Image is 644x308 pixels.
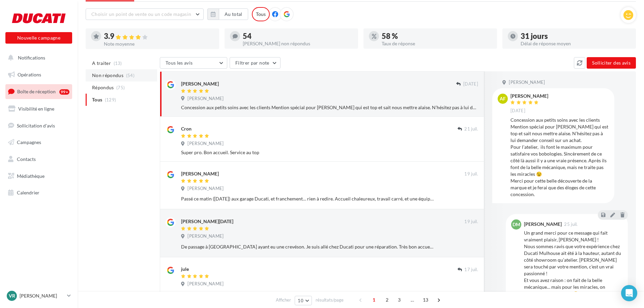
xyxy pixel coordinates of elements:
a: Contacts [4,152,74,166]
div: Délai de réponse moyen [521,41,631,46]
span: [PERSON_NAME] [187,96,224,102]
button: Filtrer par note [230,57,281,69]
span: Visibilité en ligne [18,106,54,112]
div: De passage à [GEOGRAPHIC_DATA] ayant eu une crevéson. Je suis allé chez Ducati pour une réparatio... [181,243,434,250]
span: Sollicitation d'avis [17,122,55,128]
span: [DATE] [510,108,525,114]
span: A traiter [92,60,111,67]
div: Taux de réponse [382,41,492,46]
button: Notifications [4,51,71,65]
a: Vr [PERSON_NAME] [5,289,72,302]
span: 2 [382,294,392,305]
span: [PERSON_NAME] [187,186,224,192]
div: 58 % [382,32,492,40]
span: 13 [420,294,431,305]
a: Opérations [4,68,74,82]
div: [PERSON_NAME] [524,222,562,227]
span: 3 [394,294,405,305]
span: 10 [298,298,303,303]
span: 25 juil. [564,222,578,227]
a: Campagnes [4,135,74,149]
a: Boîte de réception99+ [4,84,74,99]
div: Concession aux petits soins avec les clients Mention spécial pour [PERSON_NAME] qui est top et sa... [181,104,478,111]
span: (75) [116,85,125,90]
span: 19 juil. [464,171,478,177]
span: [PERSON_NAME] [187,281,224,287]
div: Cron [181,125,192,132]
span: AF [500,95,506,102]
a: Sollicitation d'avis [4,119,74,133]
div: [PERSON_NAME] [510,94,548,98]
div: 99+ [59,89,69,95]
div: 31 jours [521,32,631,40]
div: Passé ce matin ([DATE]) aux garage Ducati, et franchement… rien à redire. Accueil chaleureux, tra... [181,195,434,202]
button: Au total [219,8,248,20]
span: Contacts [17,156,36,162]
span: (13) [114,61,122,66]
button: Tous les avis [160,57,227,69]
a: Visibilité en ligne [4,102,74,116]
span: 17 juil. [464,267,478,273]
span: Médiathèque [17,173,45,179]
span: 21 juil. [464,126,478,132]
div: Concession aux petits soins avec les clients Mention spécial pour [PERSON_NAME] qui est top et sa... [510,117,609,198]
button: Choisir un point de vente ou un code magasin [86,8,204,20]
span: Campagnes [17,139,41,145]
p: [PERSON_NAME] [20,292,64,299]
button: Au total [207,8,248,20]
span: Boîte de réception [17,89,56,94]
span: 1 [369,294,379,305]
div: Note moyenne [104,42,214,46]
button: Nouvelle campagne [5,32,72,44]
span: 19 juil. [464,219,478,225]
span: (54) [126,73,135,78]
div: [PERSON_NAME] [181,170,219,177]
span: [DATE] [463,81,478,87]
div: jule [181,266,189,273]
span: Non répondus [92,72,123,79]
div: [PERSON_NAME][DATE] [181,218,233,225]
span: Calendrier [17,190,39,195]
a: Calendrier [4,186,74,200]
span: Afficher [276,297,291,303]
span: Vr [9,292,15,299]
span: résultats/page [316,297,344,303]
div: [PERSON_NAME] [181,80,219,87]
div: 3.9 [104,32,214,40]
button: 10 [295,296,312,305]
span: [PERSON_NAME] [187,141,224,147]
div: Tous [252,7,270,21]
span: Choisir un point de vente ou un code magasin [91,11,191,17]
span: Notifications [18,55,45,61]
span: Tous les avis [166,60,193,66]
span: [PERSON_NAME] [187,233,224,239]
button: Solliciter des avis [587,57,636,69]
div: Super pro. Bon accueil. Service au top [181,149,478,156]
span: ... [407,294,418,305]
div: 54 [243,32,353,40]
div: [PERSON_NAME] non répondus [243,41,353,46]
span: Répondus [92,84,114,91]
span: DM [513,221,520,228]
div: Open Intercom Messenger [621,285,637,301]
span: Opérations [18,72,41,77]
a: Médiathèque [4,169,74,183]
span: [PERSON_NAME] [509,79,545,86]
